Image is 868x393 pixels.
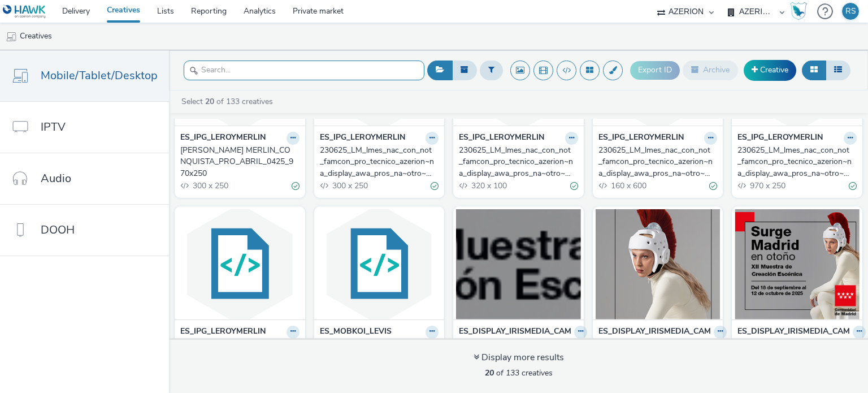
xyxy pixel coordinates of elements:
[737,132,823,145] strong: ES_IPG_LEROYMERLIN
[598,132,684,145] strong: ES_IPG_LEROYMERLIN
[459,145,574,179] div: 230625_LM_lmes_nac_con_not_famcon_pro_tecnico_azerion~na_display_awa_pros_na~otro~na_cpm_redirect...
[459,326,571,339] strong: ES_DISPLAY_IRISMEDIA_CAM
[474,351,564,364] div: Display more results
[737,326,850,339] strong: ES_DISPLAY_IRISMEDIA_CAM
[456,209,581,319] img: ES_IRISMEDIA_CAM_FESTIVAL SURGE_320x50 visual
[790,2,807,20] img: Hawk Academy
[6,31,17,42] img: mobile
[459,132,544,145] strong: ES_IPG_LEROYMERLIN
[41,119,66,135] span: IPTV
[41,222,75,238] span: DOOH
[610,180,646,191] span: 160 x 600
[192,180,228,191] span: 300 x 250
[790,2,811,20] a: Hawk Academy
[292,180,300,192] div: Valid
[630,61,680,79] button: Export ID
[849,180,857,192] div: Valid
[598,145,713,179] div: 230625_LM_lmes_nac_con_not_famcon_pro_tecnico_azerion~na_display_awa_pros_na~otro~na_cpm_redirect...
[320,145,435,179] div: 230625_LM_lmes_nac_con_not_famcon_pro_tecnico_azerion~na_display_awa_pros_na~otro~na_cpm_redirect...
[683,61,738,80] button: Archive
[749,180,785,191] span: 970 x 250
[826,61,850,80] button: Table
[709,180,717,192] div: Valid
[180,145,295,179] div: [PERSON_NAME] MERLIN_CONQUISTA_PRO_ABRIL_0425_970x250
[41,67,158,84] span: Mobile/Tablet/Desktop
[180,96,277,107] a: Select of 133 creatives
[180,132,266,145] strong: ES_IPG_LEROYMERLIN
[320,145,439,179] a: 230625_LM_lmes_nac_con_not_famcon_pro_tecnico_azerion~na_display_awa_pros_na~otro~na_cpm_redirect...
[180,326,266,339] strong: ES_IPG_LEROYMERLIN
[598,326,711,339] strong: ES_DISPLAY_IRISMEDIA_CAM
[184,61,424,80] input: Search...
[744,60,796,80] a: Creative
[470,180,507,191] span: 320 x 100
[3,5,46,19] img: undefined Logo
[845,3,856,20] div: RS
[320,132,405,145] strong: ES_IPG_LEROYMERLIN
[598,145,718,179] a: 230625_LM_lmes_nac_con_not_famcon_pro_tecnico_azerion~na_display_awa_pros_na~otro~na_cpm_redirect...
[596,209,721,319] img: ES_IRISMEDIA_CAM_FESTIVAL SURGE_300X600 visual
[485,368,494,378] strong: 20
[570,180,578,192] div: Valid
[459,145,578,179] a: 230625_LM_lmes_nac_con_not_famcon_pro_tecnico_azerion~na_display_awa_pros_na~otro~na_cpm_redirect...
[802,61,826,80] button: Grid
[41,170,71,187] span: Audio
[431,180,439,192] div: Valid
[320,326,392,339] strong: ES_MOBKOI_LEVIS
[317,209,442,319] img: ES - MOBKOI - LEVIS 0925 visual
[177,209,302,319] img: 230625_LM_lmes_nac_con_not_famcon_pro_tecnico_azerion~na_display_awa_pros_na~otro~na_cpm_redirect...
[205,96,214,107] strong: 20
[735,209,860,319] img: ES_IRISMEDIA_CAM_FESTIVAL SURGE_300X250 visual
[737,145,857,179] a: 230625_LM_lmes_nac_con_not_famcon_pro_tecnico_azerion~na_display_awa_pros_na~otro~na_cpm_redirect...
[485,368,553,378] span: of 133 creatives
[737,145,852,179] div: 230625_LM_lmes_nac_con_not_famcon_pro_tecnico_azerion~na_display_awa_pros_na~otro~na_cpm_redirect...
[331,180,368,191] span: 300 x 250
[180,145,300,179] a: [PERSON_NAME] MERLIN_CONQUISTA_PRO_ABRIL_0425_970x250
